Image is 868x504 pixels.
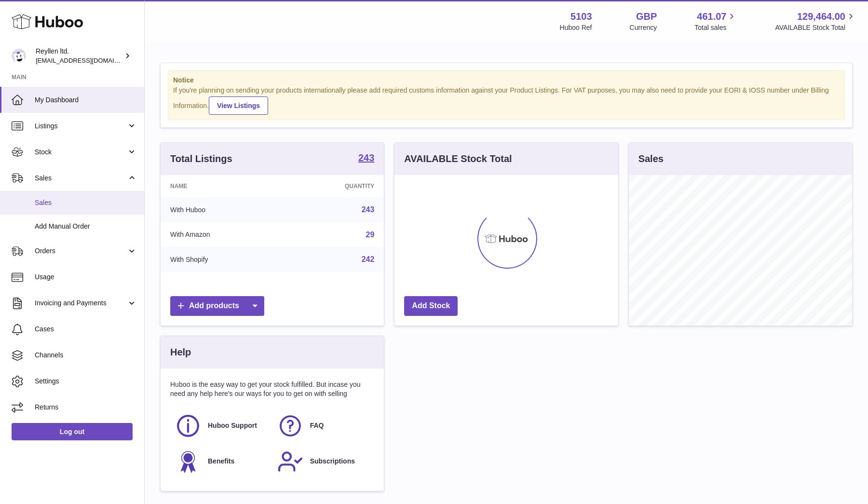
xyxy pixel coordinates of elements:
[570,10,592,23] strong: 5103
[12,49,26,63] img: reyllen@reyllen.com
[35,174,127,183] span: Sales
[362,205,375,214] a: 243
[35,198,137,207] span: Sales
[35,403,137,412] span: Returns
[35,325,137,334] span: Cases
[694,23,737,32] span: Total sales
[209,96,268,115] a: View Listings
[35,299,127,308] span: Invoicing and Payments
[173,76,840,85] strong: Notice
[358,153,374,163] strong: 243
[404,152,512,165] h3: AVAILABLE Stock Total
[208,457,234,466] span: Benefits
[35,95,137,105] span: My Dashboard
[560,23,592,32] div: Huboo Ref
[277,413,370,439] a: FAQ
[161,222,283,247] td: With Amazon
[694,10,737,32] a: 461.07 Total sales
[404,296,458,316] a: Add Stock
[175,413,268,439] a: Huboo Support
[173,86,840,115] div: If you're planning on sending your products internationally please add required customs informati...
[638,152,664,165] h3: Sales
[358,153,374,164] a: 243
[35,351,137,360] span: Channels
[170,152,232,165] h3: Total Listings
[36,47,122,65] div: Reyllen ltd.
[697,10,726,23] span: 461.07
[35,272,137,282] span: Usage
[161,247,283,272] td: With Shopify
[775,10,856,32] a: 129,464.00 AVAILABLE Stock Total
[161,175,283,197] th: Name
[170,296,264,316] a: Add products
[310,457,355,466] span: Subscriptions
[35,122,127,131] span: Listings
[170,346,191,359] h3: Help
[175,449,268,475] a: Benefits
[775,23,856,32] span: AVAILABLE Stock Total
[35,222,137,231] span: Add Manual Order
[208,421,257,430] span: Huboo Support
[366,231,375,239] a: 29
[362,255,375,263] a: 242
[630,23,657,32] div: Currency
[636,10,657,23] strong: GBP
[797,10,845,23] span: 129,464.00
[35,148,127,157] span: Stock
[35,246,127,256] span: Orders
[35,377,137,386] span: Settings
[170,380,374,398] p: Huboo is the easy way to get your stock fulfilled. But incase you need any help here's our ways f...
[277,449,370,475] a: Subscriptions
[310,421,324,430] span: FAQ
[36,56,142,64] span: [EMAIL_ADDRESS][DOMAIN_NAME]
[283,175,384,197] th: Quantity
[161,197,283,222] td: With Huboo
[12,423,133,440] a: Log out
